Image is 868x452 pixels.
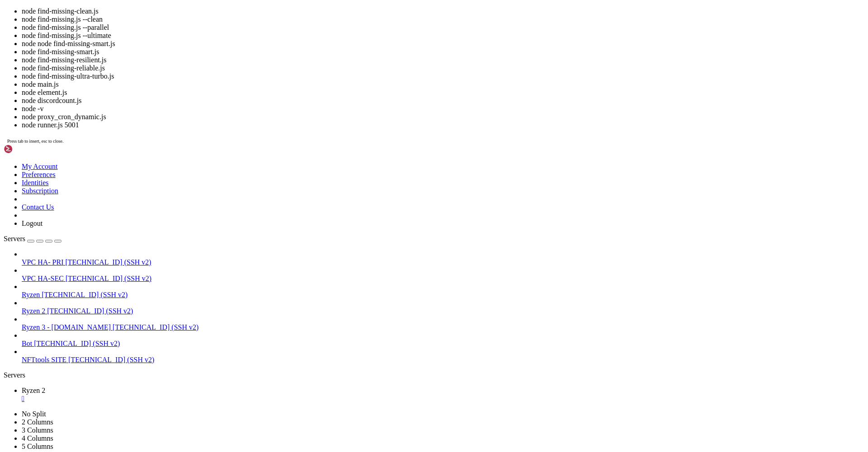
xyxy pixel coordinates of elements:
span: │ [33,236,36,243]
span: [TECHNICAL_ID] (SSH v2) [65,258,151,266]
span: 6 [11,252,14,259]
span: Ryzen 2 [22,307,45,315]
x-row: proxy_cron_dynamic default 1.0.0 3089718 31D 1 0% 124.4mb [4,274,751,282]
span: user [148,319,163,326]
span: │ [170,334,174,341]
span: fork [108,289,123,297]
x-row: root@qs30123:~# pm2 ls [4,221,751,229]
span: online [195,289,217,296]
span: pid [119,236,130,243]
span: ├────┼──────────────────────────────┼───────────────┼──────────┼──────────┼──────┼──────────┼────... [4,326,420,334]
span: namespace [36,236,69,243]
span: │ [163,252,166,259]
x-row: 65 updates can be applied immediately. [4,154,751,162]
span: │ [22,274,25,281]
x-row: node default 0.40.0 363840 38h 0 0% 38.7mb [4,259,751,266]
span: │ [333,289,336,296]
li: Ryzen [TECHNICAL_ID] (SSH v2) [22,283,864,299]
span: online [188,266,210,274]
span: ┌────┬───────────────────────┬─────────────┬─────────┬─────────┬──────────┬────────┬──────┬──────... [4,229,535,236]
span: │ [90,281,94,289]
span: │ [116,319,119,326]
span: │ [156,281,159,289]
li: node node find-missing-smart.js [22,40,864,48]
a: Ryzen [TECHNICAL_ID] (SSH v2) [22,291,864,299]
span: disabled [340,274,369,281]
a: 2 Columns [22,418,53,426]
x-row: System information as of [DATE] [4,49,751,56]
span: │ [94,259,98,266]
span: root [318,274,333,281]
li: node find-missing-clean.js [22,7,864,15]
span: root [271,281,286,289]
span: online [192,281,213,289]
span: │ [188,236,192,243]
span: mode [101,236,116,243]
span: ↺ [159,236,163,243]
li: node discordcount.js [22,97,864,105]
span: │ [22,289,25,296]
span: │ [213,252,217,259]
span: │ [318,252,322,259]
span: │ [297,252,300,259]
span: │ [43,266,47,274]
span: │ [40,259,43,266]
span: │ [80,289,83,296]
span: │ [228,334,231,341]
span: 3 [11,266,14,274]
x-row: * Support: [URL][DOMAIN_NAME] [4,34,751,42]
span: │ [170,281,174,289]
span: │ [333,274,336,281]
span: │ [278,259,282,266]
span: │ [192,252,195,259]
span: │ [231,259,235,266]
a: Ryzen 2 [22,387,864,403]
span: Servers [4,235,25,242]
span: │ [130,259,134,266]
span: │ [90,274,94,281]
x-row: Expanded Security Maintenance for Applications is not enabled. [4,139,751,146]
span: version [72,236,98,243]
span: Press tab to insert, esc to close. [7,139,63,144]
span: fork [101,259,116,266]
span: name [18,236,33,243]
span: │ [206,252,210,259]
x-row: [URL][DOMAIN_NAME] [4,124,751,131]
a: Subscription [22,187,58,195]
span: │ [156,236,159,243]
span: │ [228,274,231,281]
span: │ [22,252,25,259]
x-row: Last login: [DATE] from [TECHNICAL_ID] [4,214,751,222]
span: │ [177,274,181,281]
span: │ [311,274,315,281]
span: │ [156,259,159,266]
span: │ [181,334,184,341]
span: │ [72,334,76,341]
li: VPC HA- PRI [TECHNICAL_ID] (SSH v2) [22,250,864,266]
li: node find-missing-reliable.js [22,64,864,72]
li: node find-missing-ultra-turbo.js [22,72,864,80]
a: Servers [4,235,61,242]
span: └────┴──────────────────────────────┴───────────────┴──────────┴──────────┴──────┴──────────┴────... [4,341,420,349]
span: │ [184,281,188,289]
span: online [235,274,257,281]
span: watching [239,236,268,243]
span: │ [221,259,224,266]
a: 5 Columns [22,443,53,450]
span: online [130,334,152,341]
li: node find-missing.js --ultimate [22,32,864,40]
span: mem [134,319,145,326]
x-row: teamapp default 1.0.0 1154304 39D 0 0% 106.1mb [4,289,751,297]
span: │ [282,274,286,281]
span: │ [69,236,72,243]
span: root [264,259,278,266]
x-row: * Management: [URL][DOMAIN_NAME] [4,26,751,34]
a: No Split [22,410,46,418]
span: │ [235,236,239,243]
a: Identities [22,179,49,186]
span: 0 [11,334,14,341]
span: online [184,259,206,266]
span: │ [159,266,163,274]
span: │ [163,319,166,326]
li: node -v [22,105,864,113]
